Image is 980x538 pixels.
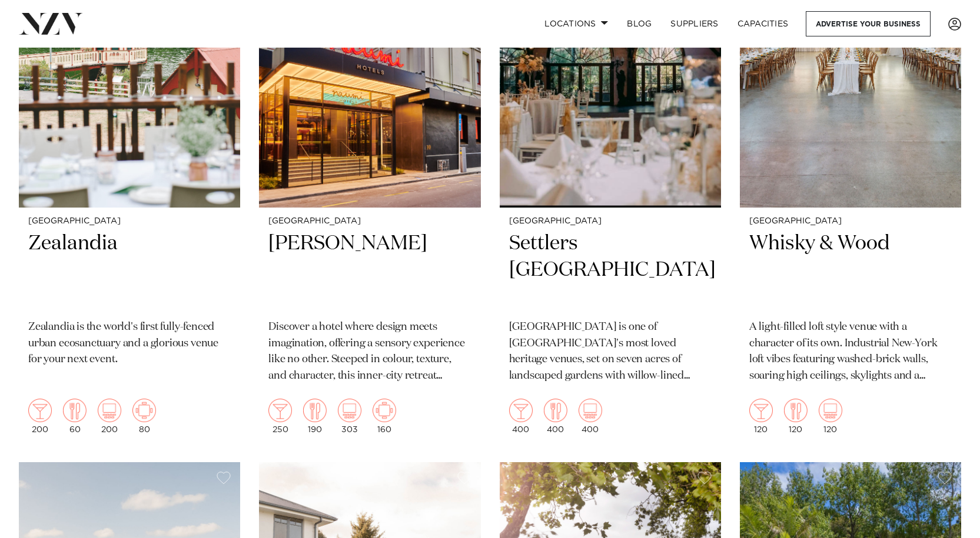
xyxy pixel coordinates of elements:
img: dining.png [544,399,567,422]
div: 400 [579,399,602,434]
img: meeting.png [373,399,396,422]
h2: [PERSON_NAME] [268,230,471,310]
img: theatre.png [579,399,602,422]
small: [GEOGRAPHIC_DATA] [509,217,712,226]
small: [GEOGRAPHIC_DATA] [28,217,231,226]
img: cocktail.png [268,399,292,422]
p: A light-filled loft style venue with a character of its own. Industrial New-York loft vibes featu... [749,319,952,385]
img: nzv-logo.png [19,13,83,34]
img: theatre.png [338,399,361,422]
div: 250 [268,399,292,434]
small: [GEOGRAPHIC_DATA] [749,217,952,226]
img: dining.png [303,399,327,422]
div: 120 [749,399,773,434]
div: 200 [98,399,121,434]
div: 160 [373,399,396,434]
div: 303 [338,399,361,434]
small: [GEOGRAPHIC_DATA] [268,217,471,226]
a: SUPPLIERS [661,11,727,36]
div: 400 [544,399,567,434]
img: theatre.png [819,399,842,422]
img: cocktail.png [28,399,52,422]
div: 120 [784,399,808,434]
a: Advertise your business [806,11,931,36]
img: cocktail.png [509,399,533,422]
div: 400 [509,399,533,434]
div: 200 [28,399,52,434]
p: Zealandia is the world's first fully-fenced urban ecosanctuary and a glorious venue for your next... [28,319,231,369]
a: BLOG [617,11,661,36]
img: dining.png [63,399,87,422]
a: Capacities [728,11,798,36]
a: Locations [535,11,617,36]
img: meeting.png [132,399,156,422]
h2: Settlers [GEOGRAPHIC_DATA] [509,230,712,310]
h2: Whisky & Wood [749,230,952,310]
h2: Zealandia [28,230,231,310]
img: cocktail.png [749,399,773,422]
img: dining.png [784,399,808,422]
div: 80 [132,399,156,434]
div: 60 [63,399,87,434]
div: 190 [303,399,327,434]
p: Discover a hotel where design meets imagination, offering a sensory experience like no other. Ste... [268,319,471,385]
div: 120 [819,399,842,434]
img: theatre.png [98,399,121,422]
p: [GEOGRAPHIC_DATA] is one of [GEOGRAPHIC_DATA]'s most loved heritage venues, set on seven acres of... [509,319,712,385]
